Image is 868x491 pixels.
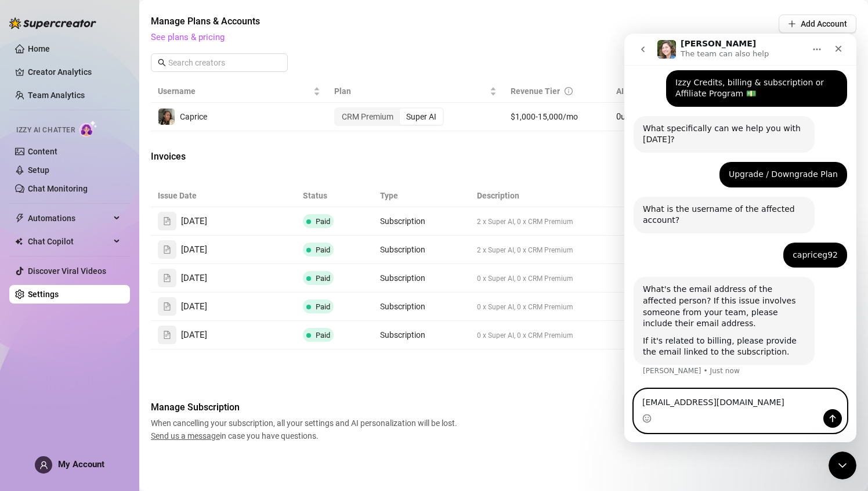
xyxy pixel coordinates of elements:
span: Send us a message [151,431,220,441]
span: Caprice [180,112,207,121]
span: Izzy AI Chatter [16,125,75,136]
th: Description [470,185,663,207]
span: Subscription [380,330,425,340]
span: Paid [316,302,330,311]
span: Manage Plans & Accounts [151,15,700,28]
img: Chat Copilot [15,237,23,245]
span: Manage Subscription [151,400,461,414]
button: Add Account [779,15,856,33]
span: Username [158,85,311,98]
span: Invoices [151,150,346,164]
a: Settings [28,290,59,299]
span: plus [788,20,796,28]
span: Subscription [380,245,425,254]
span: file-text [163,245,171,254]
iframe: Intercom live chat [624,34,856,442]
span: 2 x Super AI, 0 x CRM Premium [477,246,573,254]
span: Paid [316,331,330,340]
th: AI Messages [609,80,750,103]
span: Paid [316,217,330,226]
th: Type [373,185,470,207]
span: thunderbolt [15,214,24,223]
span: [DATE] [181,272,207,286]
span: Plan [334,85,487,98]
span: 0 x Super AI, 0 x CRM Premium [477,303,573,311]
span: file-text [163,331,171,339]
span: info-circle [565,87,573,95]
span: My Account [58,459,104,470]
div: Super AI [400,109,443,125]
span: 0 x Super AI, 0 x CRM Premium [477,331,573,340]
span: Subscription [380,302,425,311]
span: When cancelling your subscription, all your settings and AI personalization will be lost. in case... [151,417,461,442]
a: Home [28,44,50,53]
span: Paid [316,274,330,283]
th: Username [151,80,327,103]
span: Revenue Tier [511,86,560,96]
a: Chat Monitoring [28,184,88,193]
td: 0 x Super AI, 0 x CRM Premium [470,293,663,321]
a: Team Analytics [28,91,85,100]
td: 0 x Super AI, 0 x CRM Premium [470,321,663,349]
div: CRM Premium [335,109,400,125]
span: [DATE] [181,300,207,314]
img: Caprice [158,109,175,125]
td: 2 x Super AI, 0 x CRM Premium [470,236,663,264]
span: [DATE] [181,215,207,229]
th: Status [296,185,373,207]
img: logo-BBDzfeDw.svg [9,17,96,29]
th: Issue Date [151,185,296,207]
td: $1,000-15,000/mo [504,103,609,131]
span: [DATE] [181,243,207,257]
th: Plan [327,80,504,103]
span: Subscription [380,216,425,226]
a: Content [28,147,57,156]
span: file-text [163,302,171,311]
input: Search creators [168,56,272,69]
a: Setup [28,165,49,175]
span: file-text [163,217,171,225]
span: search [158,59,166,67]
span: Add Account [801,19,847,28]
span: 0 x Super AI, 0 x CRM Premium [477,275,573,283]
iframe: Intercom live chat [829,452,856,479]
span: Chat Copilot [28,232,110,251]
span: 0 used [616,111,639,122]
a: Creator Analytics [28,63,121,81]
a: See plans & pricing [151,32,225,42]
span: Automations [28,209,110,228]
span: Subscription [380,273,425,283]
a: Discover Viral Videos [28,266,106,276]
td: 2 x Super AI, 0 x CRM Premium [470,207,663,236]
span: Paid [316,245,330,254]
div: segmented control [334,107,444,126]
td: 0 x Super AI, 0 x CRM Premium [470,264,663,293]
span: [DATE] [181,328,207,342]
img: AI Chatter [79,120,97,137]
